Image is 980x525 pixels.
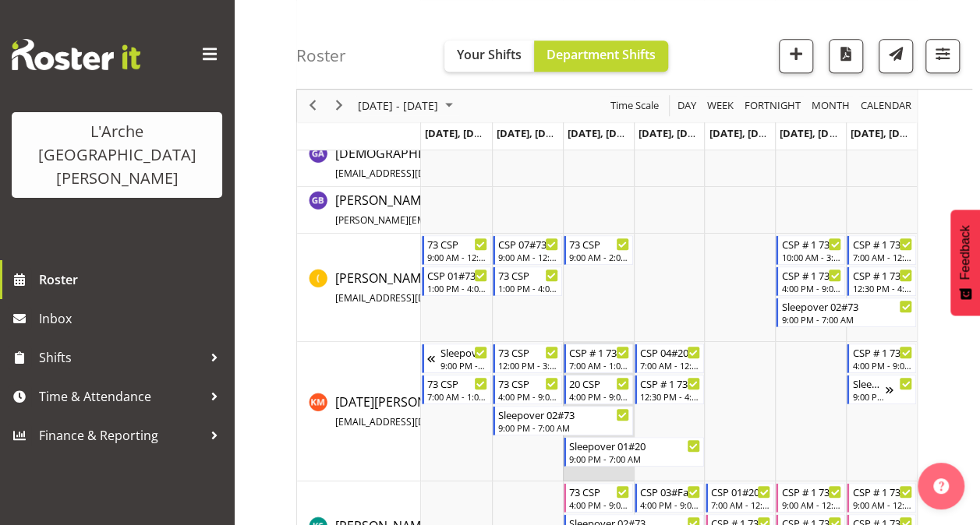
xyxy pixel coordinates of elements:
div: next period [326,90,352,122]
div: Sleepover 02#73 [781,298,912,314]
div: 73 CSP [569,484,629,499]
button: Timeline Day [675,97,699,116]
div: 9:00 PM - 7:00 AM [852,390,885,403]
span: Day [676,97,698,116]
div: Kartik Mahajan"s event - 20 CSP Begin From Wednesday, October 15, 2025 at 4:00:00 PM GMT+13:00 En... [564,375,633,404]
div: Sleepover 02#73 [498,407,629,422]
button: Fortnight [742,97,804,116]
div: 9:00 PM - 7:00 AM [781,313,912,326]
div: 20 CSP [569,375,629,391]
div: Kartik Mahajan"s event - Sleepover 02#73 Begin From Sunday, October 19, 2025 at 9:00:00 PM GMT+13... [847,375,916,404]
div: Kartik Mahajan"s event - CSP # 1 73 Begin From Wednesday, October 15, 2025 at 7:00:00 AM GMT+13:0... [564,344,633,373]
span: Month [810,97,851,116]
div: Katherine Shaw"s event - CSP 03#Farm Begin From Thursday, October 16, 2025 at 4:00:00 PM GMT+13:0... [635,483,704,513]
button: Filter Shifts [925,39,960,73]
span: Department Shifts [547,46,656,63]
span: [PERSON_NAME] ([PERSON_NAME]) [PERSON_NAME] [335,270,639,305]
div: 4:00 PM - 9:00 PM [569,499,629,511]
div: Harsimran (Gill) Singh"s event - 73 CSP Begin From Tuesday, October 14, 2025 at 1:00:00 PM GMT+13... [493,266,562,296]
div: 1:00 PM - 4:00 PM [498,282,558,294]
div: CSP # 1 73 [852,344,912,360]
div: CSP 01#73 [427,267,487,283]
div: 9:00 PM - 7:00 AM [498,421,629,434]
button: October 2025 [356,97,460,116]
div: Kartik Mahajan"s event - 73 CSP Begin From Tuesday, October 14, 2025 at 4:00:00 PM GMT+13:00 Ends... [493,375,562,404]
button: Department Shifts [534,41,668,72]
span: [EMAIL_ADDRESS][DOMAIN_NAME] [335,291,490,305]
div: Harsimran (Gill) Singh"s event - Sleepover 02#73 Begin From Saturday, October 18, 2025 at 9:00:00... [776,298,916,327]
div: CSP # 1 73 [781,236,841,252]
span: [DATE], [DATE] [851,126,922,140]
a: [PERSON_NAME][PERSON_NAME][EMAIL_ADDRESS][DOMAIN_NAME][PERSON_NAME] [335,191,699,228]
span: Shifts [39,346,203,369]
div: 7:00 AM - 12:00 PM [852,251,912,263]
td: Harsimran (Gill) Singh resource [297,234,421,342]
span: Time & Attendance [39,385,203,408]
a: [DEMOGRAPHIC_DATA] Catangui[EMAIL_ADDRESS][DOMAIN_NAME] [335,144,553,181]
img: Rosterit website logo [12,39,140,70]
div: 73 CSP [498,267,558,283]
button: Month [858,97,915,116]
div: 7:00 AM - 1:00 PM [569,359,629,372]
div: Harsimran (Gill) Singh"s event - CSP # 1 73 Begin From Sunday, October 19, 2025 at 12:30:00 PM GM... [847,266,916,296]
span: calendar [859,97,913,116]
div: Kartik Mahajan"s event - CSP # 1 73 Begin From Thursday, October 16, 2025 at 12:30:00 PM GMT+13:0... [635,375,704,404]
div: 73 CSP [569,236,629,252]
div: Harsimran (Gill) Singh"s event - CSP # 1 73 Begin From Saturday, October 18, 2025 at 10:00:00 AM ... [776,235,845,265]
div: Harsimran (Gill) Singh"s event - 73 CSP Begin From Wednesday, October 15, 2025 at 9:00:00 AM GMT+... [564,235,633,265]
div: Katherine Shaw"s event - 73 CSP Begin From Wednesday, October 15, 2025 at 4:00:00 PM GMT+13:00 En... [564,483,633,513]
div: CSP 03#Farm [640,484,700,499]
span: [DATE], [DATE] [780,126,851,140]
div: 7:00 AM - 1:00 PM [427,390,487,403]
div: 9:00 PM - 7:00 AM [569,453,700,465]
div: 9:00 PM - 7:00 AM [440,359,487,372]
button: Your Shifts [444,41,534,72]
div: L'Arche [GEOGRAPHIC_DATA][PERSON_NAME] [27,120,207,190]
div: 10:00 AM - 3:00 PM [781,251,841,263]
div: CSP # 1 73 [640,375,700,391]
div: 4:00 PM - 9:00 PM [852,359,912,372]
span: [DATE], [DATE] [568,126,639,140]
div: Sleepover 01#20 [569,438,700,453]
div: CSP 01#20 [711,484,771,499]
div: CSP 04#20 [640,344,700,360]
div: Kartik Mahajan"s event - CSP 04#20 Begin From Thursday, October 16, 2025 at 7:00:00 AM GMT+13:00 ... [635,344,704,373]
span: Roster [39,268,226,291]
span: Finance & Reporting [39,424,203,447]
div: 12:00 PM - 3:30 PM [498,359,558,372]
span: Week [706,97,735,116]
div: Kartik Mahajan"s event - Sleepover 02#73 Begin From Sunday, October 12, 2025 at 9:00:00 PM GMT+13... [422,344,491,373]
span: Feedback [958,225,972,280]
div: 7:00 AM - 12:00 PM [711,499,771,511]
button: Time Scale [608,97,662,116]
span: Your Shifts [457,46,522,63]
div: 4:00 PM - 9:00 PM [569,390,629,403]
div: CSP # 1 73 [852,484,912,499]
div: Sleepover 02#73 [852,375,885,391]
div: Kartik Mahajan"s event - 73 CSP Begin From Monday, October 13, 2025 at 7:00:00 AM GMT+13:00 Ends ... [422,375,491,404]
div: 4:00 PM - 9:00 PM [781,282,841,294]
button: Next [329,97,350,116]
div: 9:00 AM - 12:30 PM [498,251,558,263]
span: [DATE], [DATE] [709,126,780,140]
div: 9:00 AM - 2:00 PM [569,251,629,263]
div: CSP 07#73 [498,236,558,252]
div: Kartik Mahajan"s event - Sleepover 02#73 Begin From Tuesday, October 14, 2025 at 9:00:00 PM GMT+1... [493,406,633,435]
td: Gillian Bradshaw resource [297,187,421,234]
td: Kartik Mahajan resource [297,342,421,481]
div: Katherine Shaw"s event - CSP 01#20 Begin From Friday, October 17, 2025 at 7:00:00 AM GMT+13:00 En... [706,483,775,513]
div: 73 CSP [427,375,487,391]
span: [DATE], [DATE] [639,126,709,140]
div: CSP # 1 73 [781,267,841,283]
div: October 13 - 19, 2025 [352,90,462,122]
div: 9:00 AM - 12:30 PM [427,251,487,263]
div: Harsimran (Gill) Singh"s event - CSP 07#73 Begin From Tuesday, October 14, 2025 at 9:00:00 AM GMT... [493,235,562,265]
div: 73 CSP [498,375,558,391]
span: [DATE] - [DATE] [356,97,440,116]
span: [EMAIL_ADDRESS][DOMAIN_NAME] [335,415,490,428]
span: [DATE], [DATE] [497,126,568,140]
span: [PERSON_NAME][EMAIL_ADDRESS][DOMAIN_NAME][PERSON_NAME] [335,213,637,227]
span: [PERSON_NAME] [335,192,699,227]
div: Katherine Shaw"s event - CSP # 1 73 Begin From Saturday, October 18, 2025 at 9:00:00 AM GMT+13:00... [776,483,845,513]
div: Sleepover 02#73 [440,344,487,360]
